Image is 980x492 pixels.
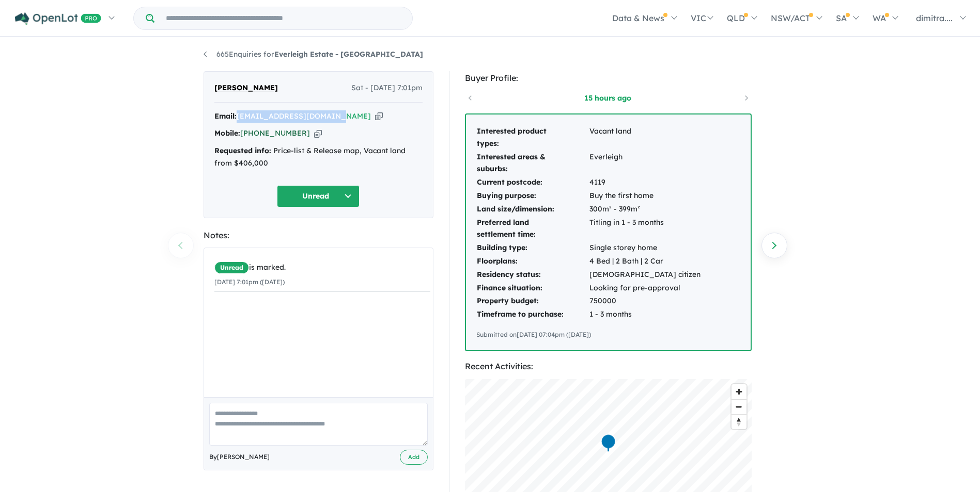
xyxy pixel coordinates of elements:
[237,111,371,121] a: [EMAIL_ADDRESS][DOMAIN_NAME]
[589,151,701,176] td: Everleigh
[214,146,271,155] strong: Requested info:
[589,268,701,282] td: [DEMOGRAPHIC_DATA] citizen
[732,414,746,429] button: Reset bearing to north
[214,145,423,170] div: Price-list & Release map, Vacant land from $406,000
[589,294,701,308] td: 750000
[732,384,746,399] button: Zoom in
[589,216,701,242] td: Titling in 1 - 3 months
[214,278,285,286] small: [DATE] 7:01pm ([DATE])
[204,50,423,59] a: 665Enquiries forEverleigh Estate - [GEOGRAPHIC_DATA]
[214,261,249,274] span: Unread
[589,241,701,255] td: Single storey home
[589,189,701,203] td: Buy the first home
[214,111,237,121] strong: Email:
[564,93,652,103] a: 15 hours ago
[204,228,433,242] div: Notes:
[476,216,589,242] td: Preferred land settlement time:
[476,241,589,255] td: Building type:
[351,82,423,94] span: Sat - [DATE] 7:01pm
[589,255,701,268] td: 4 Bed | 2 Bath | 2 Car
[15,12,101,25] img: Openlot PRO Logo White
[274,50,423,59] strong: Everleigh Estate - [GEOGRAPHIC_DATA]
[204,48,777,61] nav: breadcrumb
[476,151,589,176] td: Interested areas & suburbs:
[476,189,589,203] td: Buying purpose:
[240,128,310,138] a: [PHONE_NUMBER]
[476,282,589,295] td: Finance situation:
[277,185,360,207] button: Unread
[476,255,589,268] td: Floorplans:
[214,261,430,274] div: is marked.
[732,400,746,414] span: Zoom out
[214,82,278,94] span: [PERSON_NAME]
[209,452,270,462] span: By [PERSON_NAME]
[476,294,589,308] td: Property budget:
[589,176,701,189] td: 4119
[732,399,746,414] button: Zoom out
[589,308,701,321] td: 1 - 3 months
[375,111,383,122] button: Copy
[476,330,740,340] div: Submitted on [DATE] 07:04pm ([DATE])
[589,282,701,295] td: Looking for pre-approval
[476,308,589,321] td: Timeframe to purchase:
[465,359,752,373] div: Recent Activities:
[916,13,953,23] span: dimitra....
[476,268,589,282] td: Residency status:
[476,125,589,151] td: Interested product types:
[476,203,589,216] td: Land size/dimension:
[476,176,589,189] td: Current postcode:
[400,450,428,465] button: Add
[214,128,240,138] strong: Mobile:
[157,7,410,29] input: Try estate name, suburb, builder or developer
[314,128,322,139] button: Copy
[589,125,701,151] td: Vacant land
[589,203,701,216] td: 300m² - 399m²
[600,434,616,453] div: Map marker
[465,71,752,85] div: Buyer Profile:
